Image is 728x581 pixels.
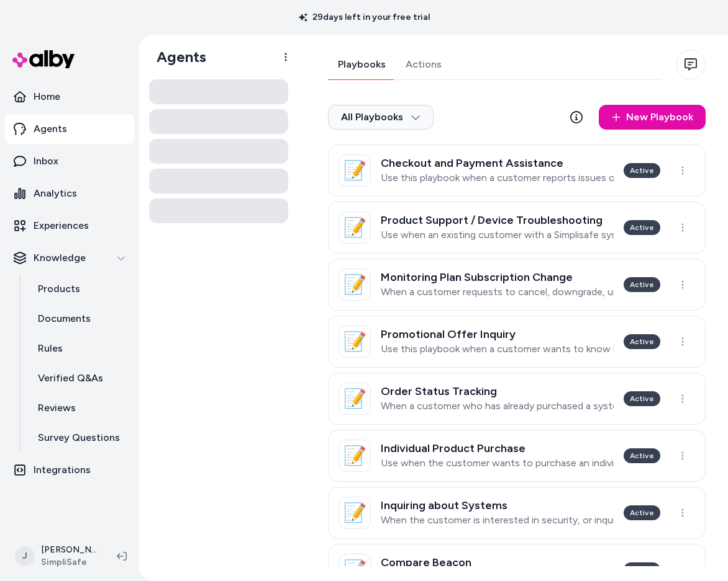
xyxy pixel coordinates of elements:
span: All Playbooks [341,111,421,123]
div: Active [624,505,660,520]
a: Survey Questions [25,423,134,453]
button: J[PERSON_NAME]SimpliSafe [7,536,107,576]
p: Agents [34,122,67,136]
p: When a customer who has already purchased a system wants to track or change the status of their e... [381,400,614,412]
div: Active [624,277,660,292]
p: Integrations [34,463,91,477]
a: 📝Inquiring about SystemsWhen the customer is interested in security, or inquiring about general s... [328,487,706,539]
span: J [15,546,35,566]
a: Home [5,82,134,112]
a: Integrations [5,455,134,485]
img: alby Logo [12,50,75,68]
h3: Compare Beacon [381,556,614,569]
p: Reviews [38,401,76,415]
p: Use this playbook when a customer wants to know how to get the best deal or promo available. [381,343,614,355]
h3: Individual Product Purchase [381,442,614,455]
a: Actions [396,50,452,79]
span: SimpliSafe [41,556,97,569]
p: Use this playbook when a customer reports issues or errors during the checkout process, such as p... [381,172,614,184]
a: 📝Order Status TrackingWhen a customer who has already purchased a system wants to track or change... [328,373,706,425]
div: 📝 [339,497,371,529]
div: 📝 [339,268,371,301]
p: Verified Q&As [38,371,103,386]
div: Active [624,448,660,463]
h3: Product Support / Device Troubleshooting [381,214,614,226]
div: Active [624,391,660,406]
button: All Playbooks [328,105,434,130]
div: Active [624,220,660,235]
h3: Monitoring Plan Subscription Change [381,271,614,283]
h3: Inquiring about Systems [381,499,614,512]
a: 📝Product Support / Device TroubleshootingUse when an existing customer with a Simplisafe system i... [328,202,706,254]
a: Verified Q&As [25,363,134,393]
p: [PERSON_NAME] [41,544,97,556]
p: Experiences [34,218,89,233]
a: Experiences [5,211,134,241]
p: Survey Questions [38,430,120,445]
h3: Checkout and Payment Assistance [381,157,614,169]
a: Agents [5,114,134,144]
a: 📝Individual Product PurchaseUse when the customer wants to purchase an individual product or sens... [328,430,706,482]
a: Inbox [5,146,134,176]
a: Rules [25,334,134,363]
p: When the customer is interested in security, or inquiring about general security system topics. [381,514,614,526]
div: 📝 [339,383,371,415]
p: Rules [38,341,63,356]
p: Documents [38,311,91,326]
p: Analytics [34,186,77,201]
h3: Promotional Offer Inquiry [381,328,614,340]
h3: Order Status Tracking [381,385,614,397]
p: Use when the customer wants to purchase an individual product or sensor. [381,457,614,469]
button: Knowledge [5,243,134,273]
a: 📝Promotional Offer InquiryUse this playbook when a customer wants to know how to get the best dea... [328,316,706,368]
div: 📝 [339,154,371,187]
p: When a customer requests to cancel, downgrade, upgrade, suspend or change their monitoring plan s... [381,286,614,298]
a: Reviews [25,393,134,423]
h1: Agents [147,48,206,66]
p: Knowledge [34,251,86,265]
div: 📝 [339,326,371,358]
p: Inbox [34,154,58,169]
div: Active [624,163,660,178]
a: Playbooks [328,50,396,79]
div: Active [624,562,660,577]
a: 📝Monitoring Plan Subscription ChangeWhen a customer requests to cancel, downgrade, upgrade, suspe... [328,259,706,311]
div: Active [624,334,660,349]
p: Use when an existing customer with a Simplisafe system is having trouble getting a specific devic... [381,229,614,241]
a: Products [25,274,134,304]
p: Products [38,282,80,296]
p: Home [34,89,60,104]
a: 📝Checkout and Payment AssistanceUse this playbook when a customer reports issues or errors during... [328,144,706,197]
div: 📝 [339,211,371,244]
p: 29 days left in your free trial [291,11,437,24]
div: 📝 [339,440,371,472]
a: Documents [25,304,134,334]
a: New Playbook [599,105,706,130]
a: Analytics [5,179,134,208]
